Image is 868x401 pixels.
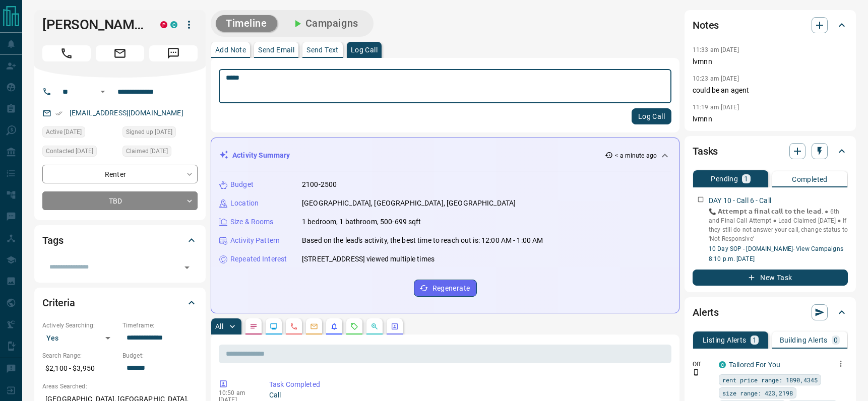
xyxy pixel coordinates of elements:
[780,337,828,344] p: Building Alerts
[693,114,848,124] p: lvmnn
[719,361,726,368] div: condos.ca
[96,45,144,61] span: Email
[711,175,738,182] p: Pending
[302,235,543,246] p: Based on the lead's activity, the best time to reach out is: 12:00 AM - 1:00 AM
[632,108,671,124] button: Log Call
[615,151,657,160] p: < a minute ago
[306,46,339,53] p: Send Text
[149,45,198,61] span: Message
[42,165,198,183] div: Renter
[693,300,848,324] div: Alerts
[122,321,198,330] p: Timeframe:
[709,207,848,243] p: 📞 𝗔𝘁𝘁𝗲𝗺𝗽𝘁 𝗮 𝗳𝗶𝗻𝗮𝗹 𝗰𝗮𝗹𝗹 𝘁𝗼 𝘁𝗵𝗲 𝗹𝗲𝗮𝗱. ● 6th and Final Call Attempt ‎● Lead Claimed [DATE] ● If they...
[230,179,254,190] p: Budget
[703,337,747,344] p: Listing Alerts
[290,322,298,330] svg: Calls
[126,127,172,137] span: Signed up [DATE]
[46,127,82,137] span: Active [DATE]
[42,360,117,377] p: $2,100 - $3,950
[269,379,667,390] p: Task Completed
[269,390,667,400] p: Call
[693,143,718,159] h2: Tasks
[42,191,198,210] div: TBD
[42,351,117,360] p: Search Range:
[42,382,198,391] p: Areas Searched:
[693,56,848,67] p: lvmnn
[744,175,748,182] p: 1
[709,245,843,252] a: 10 Day SOP - [DOMAIN_NAME]- View Campaigns
[693,304,719,320] h2: Alerts
[693,85,848,96] p: could be an agent
[693,104,739,111] p: 11:19 am [DATE]
[219,389,254,396] p: 10:50 am
[46,146,93,156] span: Contacted [DATE]
[270,322,278,330] svg: Lead Browsing Activity
[693,17,719,33] h2: Notes
[250,322,258,330] svg: Notes
[722,375,818,385] span: rent price range: 1890,4345
[122,146,198,160] div: Mon Jul 28 2025
[753,337,757,344] p: 1
[70,109,183,117] a: [EMAIL_ADDRESS][DOMAIN_NAME]
[310,322,318,330] svg: Emails
[391,322,399,330] svg: Agent Actions
[160,21,167,28] div: property.ca
[55,110,63,117] svg: Email Verified
[230,235,280,246] p: Activity Pattern
[230,254,287,264] p: Repeated Interest
[170,21,177,28] div: condos.ca
[302,198,516,209] p: [GEOGRAPHIC_DATA], [GEOGRAPHIC_DATA], [GEOGRAPHIC_DATA]
[258,46,294,53] p: Send Email
[97,86,109,98] button: Open
[232,150,290,161] p: Activity Summary
[792,176,828,183] p: Completed
[834,337,838,344] p: 0
[215,46,246,53] p: Add Note
[351,46,378,53] p: Log Call
[42,146,117,160] div: Fri Aug 15 2025
[709,195,771,206] p: DAY 10 - Call 6 - Call
[122,126,198,141] div: Mon Jul 28 2025
[42,291,198,315] div: Criteria
[330,322,338,330] svg: Listing Alerts
[42,126,117,141] div: Sat Aug 16 2025
[42,45,91,61] span: Call
[126,146,168,156] span: Claimed [DATE]
[709,254,848,263] p: 8:10 p.m. [DATE]
[693,360,713,369] p: Off
[216,15,277,32] button: Timeline
[122,351,198,360] p: Budget:
[693,75,739,82] p: 10:23 am [DATE]
[42,330,117,346] div: Yes
[42,17,145,33] h1: [PERSON_NAME]
[230,217,274,227] p: Size & Rooms
[42,295,75,311] h2: Criteria
[230,198,259,209] p: Location
[302,179,337,190] p: 2100-2500
[693,139,848,163] div: Tasks
[693,270,848,286] button: New Task
[219,146,671,165] div: Activity Summary< a minute ago
[281,15,368,32] button: Campaigns
[302,217,421,227] p: 1 bedroom, 1 bathroom, 500-699 sqft
[42,321,117,330] p: Actively Searching:
[370,322,379,330] svg: Opportunities
[729,361,780,369] a: Tailored For You
[302,254,435,264] p: [STREET_ADDRESS] viewed multiple times
[42,228,198,252] div: Tags
[722,388,793,398] span: size range: 423,2198
[693,13,848,37] div: Notes
[42,232,63,248] h2: Tags
[350,322,358,330] svg: Requests
[414,280,477,297] button: Regenerate
[215,323,223,330] p: All
[180,260,194,275] button: Open
[693,369,700,376] svg: Push Notification Only
[693,46,739,53] p: 11:33 am [DATE]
